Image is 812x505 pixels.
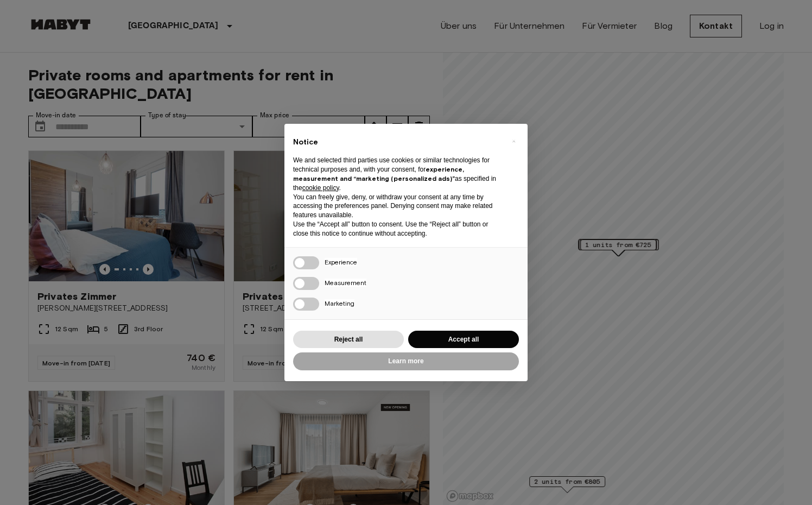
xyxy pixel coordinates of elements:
h2: Notice [293,137,502,148]
p: We and selected third parties use cookies or similar technologies for technical purposes and, wit... [293,156,502,192]
span: Marketing [325,299,354,307]
button: Learn more [293,352,519,370]
a: cookie policy [302,184,339,192]
button: Accept all [408,331,519,349]
button: Reject all [293,331,404,349]
p: You can freely give, deny, or withdraw your consent at any time by accessing the preferences pane... [293,193,502,220]
strong: experience, measurement and “marketing (personalized ads)” [293,165,464,182]
button: Close this notice [505,132,522,150]
span: × [512,135,516,148]
p: Use the “Accept all” button to consent. Use the “Reject all” button or close this notice to conti... [293,220,502,238]
span: Measurement [325,279,366,287]
span: Experience [325,258,357,266]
